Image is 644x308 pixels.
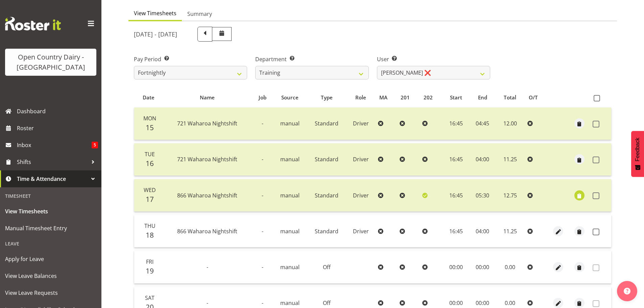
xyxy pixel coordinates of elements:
span: Total [504,94,516,101]
span: End [478,94,487,101]
span: 202 [424,94,433,101]
span: 18 [146,230,154,240]
span: - [262,263,263,271]
span: Tue [145,150,155,158]
a: Apply for Leave [2,251,100,267]
span: Job [259,94,266,101]
td: 12.75 [495,179,525,212]
span: Driver [353,192,369,199]
td: 00:00 [470,251,495,283]
span: - [262,120,263,127]
span: manual [280,263,300,271]
span: Date [143,94,154,101]
a: View Timesheets [2,203,100,220]
label: Department [255,55,368,63]
span: 721 Waharoa Nightshift [177,156,237,163]
span: Role [355,94,366,101]
td: 16:45 [443,215,470,247]
span: - [207,299,208,307]
span: 866 Waharoa Nightshift [177,192,237,199]
h5: [DATE] - [DATE] [134,30,177,38]
td: Standard [307,179,347,212]
span: Shifts [17,157,88,167]
div: Timesheet [2,189,100,203]
td: 11.25 [495,143,525,176]
span: manual [280,120,300,127]
img: Rosterit website logo [5,17,61,30]
td: 11.25 [495,215,525,247]
span: Summary [187,10,212,18]
span: - [262,192,263,199]
span: Mon [143,115,156,122]
span: Inbox [17,140,92,150]
span: Time & Attendance [17,174,88,184]
img: help-xxl-2.png [624,288,630,294]
span: 721 Waharoa Nightshift [177,120,237,127]
span: Type [321,94,333,101]
td: 05:30 [470,179,495,212]
span: manual [280,192,300,199]
td: 16:45 [443,179,470,212]
td: Standard [307,215,347,247]
span: Feedback [635,138,641,161]
a: Manual Timesheet Entry [2,220,100,237]
td: 04:00 [470,215,495,247]
span: Apply for Leave [5,254,96,264]
span: Sat [145,294,154,302]
span: Driver [353,120,369,127]
span: 17 [146,194,154,204]
td: Off [307,251,347,283]
label: User [377,55,490,63]
span: manual [280,156,300,163]
span: 866 Waharoa Nightshift [177,228,237,235]
td: 00:00 [443,251,470,283]
td: Standard [307,143,347,176]
span: View Timesheets [5,206,96,216]
span: MA [379,94,387,101]
span: manual [280,299,300,307]
td: 16:45 [443,143,470,176]
span: 201 [401,94,410,101]
span: - [262,228,263,235]
span: View Leave Requests [5,288,96,298]
td: 04:45 [470,108,495,140]
span: View Timesheets [134,9,176,17]
span: - [262,299,263,307]
span: Name [200,94,215,101]
label: Pay Period [134,55,247,63]
td: Standard [307,108,347,140]
span: Fri [146,258,153,265]
div: Open Country Dairy - [GEOGRAPHIC_DATA] [12,52,90,72]
span: 15 [146,123,154,132]
a: View Leave Requests [2,284,100,301]
span: 5 [92,142,98,148]
span: Wed [144,186,156,194]
a: View Leave Balances [2,267,100,284]
span: Manual Timesheet Entry [5,223,96,233]
span: Roster [17,123,98,133]
td: 16:45 [443,108,470,140]
span: - [262,156,263,163]
span: O/T [529,94,538,101]
span: 16 [146,159,154,168]
button: Feedback - Show survey [631,131,644,177]
span: 19 [146,266,154,276]
span: Thu [144,222,156,230]
div: Leave [2,237,100,251]
td: 0.00 [495,251,525,283]
span: Driver [353,156,369,163]
span: manual [280,228,300,235]
span: Driver [353,228,369,235]
td: 04:00 [470,143,495,176]
span: Source [281,94,299,101]
span: View Leave Balances [5,271,96,281]
span: - [207,263,208,271]
span: Dashboard [17,106,98,116]
span: Start [450,94,462,101]
td: 12.00 [495,108,525,140]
